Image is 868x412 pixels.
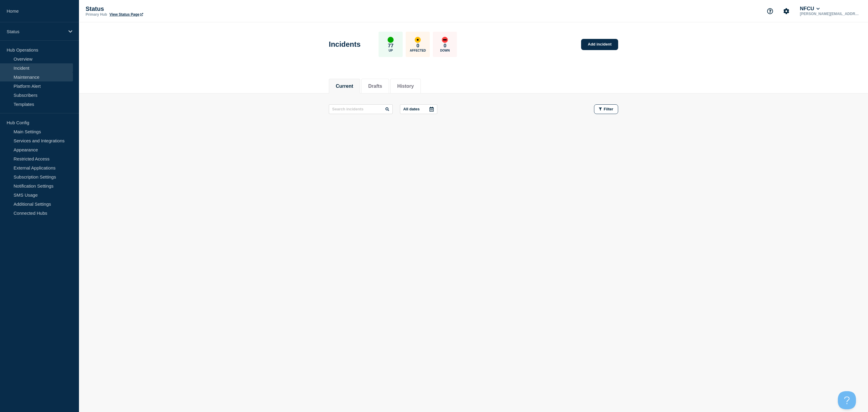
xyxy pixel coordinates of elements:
[604,107,613,111] span: Filter
[838,391,856,409] iframe: Help Scout Beacon - Open
[403,107,420,111] p: All dates
[397,84,414,89] button: History
[444,43,446,49] p: 0
[336,84,353,89] button: Current
[799,12,861,16] p: [PERSON_NAME][EMAIL_ADDRESS][DOMAIN_NAME]
[109,12,143,17] a: View Status Page
[388,49,393,52] p: Up
[799,6,821,12] button: NFCU
[7,29,64,34] p: Status
[329,40,360,49] h1: Incidents
[86,12,107,17] p: Primary Hub
[581,39,618,50] a: Add incident
[417,43,419,49] p: 0
[440,49,450,52] p: Down
[388,43,394,49] p: 77
[415,37,421,43] div: affected
[764,5,776,17] button: Support
[410,49,426,52] p: Affected
[329,104,393,114] input: Search incidents
[442,37,448,43] div: down
[368,84,382,89] button: Drafts
[86,5,206,12] p: Status
[388,37,394,43] div: up
[400,104,437,114] button: All dates
[594,104,618,114] button: Filter
[780,5,793,17] button: Account settings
